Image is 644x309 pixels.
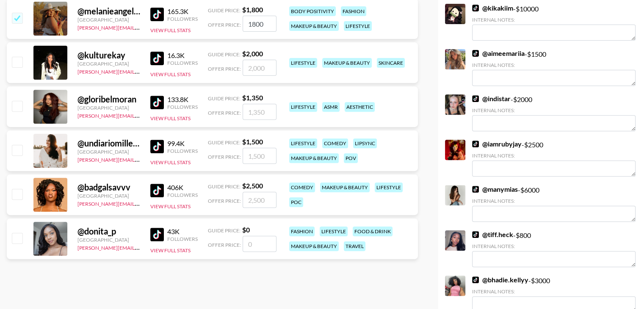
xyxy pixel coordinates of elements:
strong: $ 1,350 [242,94,263,102]
div: skincare [377,58,405,68]
img: TikTok [472,50,479,57]
div: 99.4K [167,139,198,148]
div: lifestyle [289,58,317,68]
div: 43K [167,227,198,236]
span: Guide Price: [208,183,240,190]
a: [PERSON_NAME][EMAIL_ADDRESS][PERSON_NAME][DOMAIN_NAME] [77,67,243,75]
button: View Full Stats [150,247,191,254]
div: lipsync [353,138,377,148]
img: TikTok [150,8,164,21]
button: View Full Stats [150,71,191,77]
div: makeup & beauty [289,241,339,251]
div: - $ 2500 [472,140,636,177]
span: Guide Price: [208,7,240,14]
div: [GEOGRAPHIC_DATA] [77,237,140,243]
div: - $ 6000 [472,185,636,222]
a: [PERSON_NAME][EMAIL_ADDRESS][PERSON_NAME][DOMAIN_NAME] [77,243,243,251]
div: Internal Notes: [472,62,636,68]
div: [GEOGRAPHIC_DATA] [77,105,140,111]
div: Followers [167,16,198,22]
input: 0 [243,236,276,252]
a: @iamrubyjay [472,140,522,148]
a: @tiff.heck [472,230,513,239]
a: [PERSON_NAME][EMAIL_ADDRESS][PERSON_NAME][DOMAIN_NAME] [77,23,243,31]
a: @kikakiim [472,4,513,12]
span: Guide Price: [208,227,240,234]
div: 165.3K [167,7,198,16]
span: Offer Price: [208,198,241,204]
div: makeup & beauty [322,58,372,68]
div: @ donita_p [77,226,140,237]
div: [GEOGRAPHIC_DATA] [77,149,140,155]
div: lifestyle [289,102,317,112]
div: food & drink [353,226,392,236]
a: @indistar [472,94,511,103]
div: Followers [167,104,198,110]
input: 1,350 [243,104,276,120]
img: TikTok [150,228,164,241]
div: [GEOGRAPHIC_DATA] [77,17,140,23]
div: [GEOGRAPHIC_DATA] [77,61,140,67]
div: Internal Notes: [472,243,636,249]
span: Guide Price: [208,51,240,58]
div: @ gloribelmoran [77,94,140,105]
div: Followers [167,236,198,242]
div: fashion [289,226,315,236]
div: lifestyle [344,21,372,31]
a: [PERSON_NAME][EMAIL_ADDRESS][PERSON_NAME][DOMAIN_NAME] [77,111,243,119]
strong: $ 2,000 [242,50,263,58]
button: View Full Stats [150,203,191,210]
div: - $ 10000 [472,4,636,41]
input: 2,500 [243,192,276,208]
span: Offer Price: [208,22,241,28]
div: lifestyle [289,138,317,148]
strong: $ 2,500 [242,182,263,190]
span: Guide Price: [208,95,240,102]
div: [GEOGRAPHIC_DATA] [77,193,140,199]
strong: $ 1,800 [242,6,263,14]
div: body positivity [289,6,336,16]
div: makeup & beauty [320,182,370,192]
button: View Full Stats [150,159,191,166]
a: @aimeemariia [472,49,525,58]
img: TikTok [472,231,479,238]
img: TikTok [472,5,479,11]
div: @ kulturekay [77,50,140,61]
div: Internal Notes: [472,17,636,23]
img: TikTok [150,96,164,109]
strong: $ 0 [242,226,250,234]
div: @ melanieangelese [77,6,140,17]
span: Guide Price: [208,139,240,146]
div: aesthetic [345,102,375,112]
div: lifestyle [375,182,403,192]
button: View Full Stats [150,115,191,121]
img: TikTok [150,184,164,197]
img: TikTok [150,52,164,65]
div: Followers [167,60,198,66]
div: 133.8K [167,95,198,104]
div: travel [344,241,365,251]
div: comedy [322,138,348,148]
div: asmr [322,102,340,112]
div: Followers [167,192,198,198]
div: makeup & beauty [289,153,339,163]
div: poc [289,197,303,207]
img: TikTok [150,140,164,153]
div: comedy [289,182,315,192]
a: [PERSON_NAME][EMAIL_ADDRESS][PERSON_NAME][DOMAIN_NAME] [77,155,243,163]
div: fashion [341,6,366,16]
a: [PERSON_NAME][EMAIL_ADDRESS][PERSON_NAME][DOMAIN_NAME] [77,199,243,207]
button: View Full Stats [150,27,191,33]
input: 1,800 [243,16,276,32]
div: Followers [167,148,198,154]
input: 1,500 [243,148,276,164]
div: @ undiariomillennial [77,138,140,149]
div: @ badgalsavvv [77,182,140,193]
div: - $ 800 [472,230,636,267]
img: TikTok [472,186,479,193]
div: lifestyle [320,226,348,236]
div: Internal Notes: [472,152,636,159]
input: 2,000 [243,60,276,76]
a: @bhadie.kellyy [472,276,528,284]
span: Offer Price: [208,66,241,72]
